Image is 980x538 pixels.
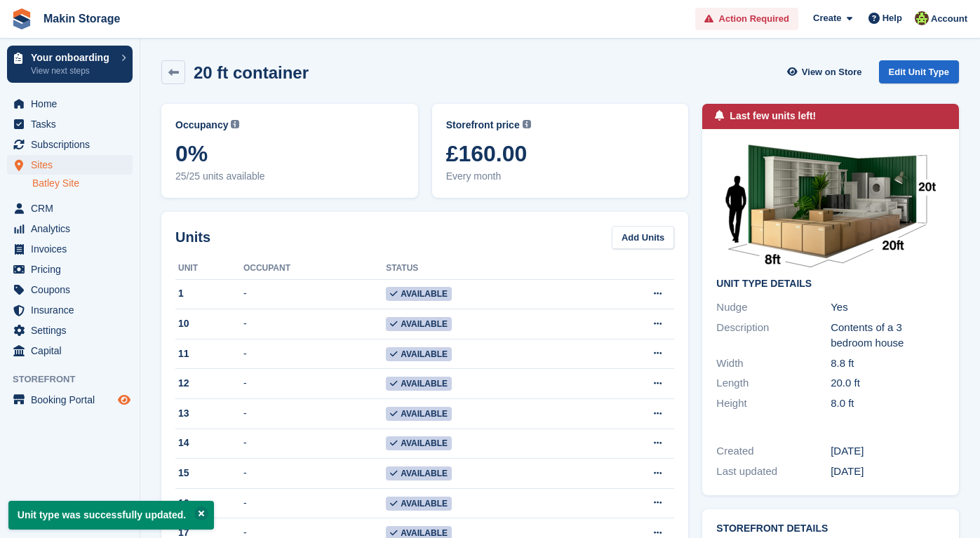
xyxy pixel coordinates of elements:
[716,356,831,372] div: Width
[243,399,386,429] td: -
[7,321,133,340] a: menu
[386,407,452,421] span: Available
[725,143,936,267] img: MakinStorage_V001.png
[831,396,945,412] div: 8.0 ft
[243,309,386,339] td: -
[695,8,798,31] a: Action Required
[175,376,243,391] div: 12
[175,436,243,450] div: 14
[915,11,929,25] img: Makin Storage Team
[243,257,386,280] th: Occupant
[175,347,243,361] div: 11
[7,390,133,410] a: menu
[716,464,831,480] div: Last updated
[813,11,841,25] span: Create
[879,60,959,83] a: Edit Unit Type
[7,239,133,259] a: menu
[523,120,531,128] img: icon-info-grey-7440780725fd019a000dd9b08b2336e03edf1995a4989e88bcd33f0948082b44.svg
[31,280,115,300] span: Coupons
[7,46,133,83] a: Your onboarding View next steps
[175,406,243,421] div: 13
[175,466,243,480] div: 15
[243,488,386,518] td: -
[31,239,115,259] span: Invoices
[31,135,115,154] span: Subscriptions
[7,260,133,279] a: menu
[386,497,452,511] span: Available
[175,227,210,248] h2: Units
[716,278,945,290] h2: Unit Type details
[612,226,674,249] a: Add Units
[716,396,831,412] div: Height
[31,114,115,134] span: Tasks
[175,316,243,331] div: 10
[11,8,32,29] img: stora-icon-8386f47178a22dfd0bd8f6a31ec36ba5ce8667c1dd55bd0f319d3a0aa187defe.svg
[7,155,133,175] a: menu
[716,300,831,316] div: Nudge
[7,219,133,238] a: menu
[31,321,115,340] span: Settings
[386,257,585,280] th: Status
[31,199,115,218] span: CRM
[31,53,114,62] p: Your onboarding
[446,118,520,133] span: Storefront price
[882,11,902,25] span: Help
[386,287,452,301] span: Available
[8,501,214,530] p: Unit type was successfully updated.
[31,260,115,279] span: Pricing
[831,320,945,351] div: Contents of a 3 bedroom house
[7,114,133,134] a: menu
[31,341,115,361] span: Capital
[175,257,243,280] th: Unit
[243,339,386,369] td: -
[831,375,945,391] div: 20.0 ft
[243,369,386,399] td: -
[802,65,862,79] span: View on Store
[175,169,404,184] span: 25/25 units available
[831,443,945,459] div: [DATE]
[7,199,133,218] a: menu
[243,429,386,459] td: -
[31,94,115,114] span: Home
[386,317,452,331] span: Available
[831,464,945,480] div: [DATE]
[31,219,115,238] span: Analytics
[243,279,386,309] td: -
[931,12,967,26] span: Account
[446,169,675,184] span: Every month
[31,390,115,410] span: Booking Portal
[7,341,133,361] a: menu
[386,436,452,450] span: Available
[31,65,114,77] p: View next steps
[194,63,309,82] h2: 20 ft container
[7,94,133,114] a: menu
[175,118,228,133] span: Occupancy
[386,377,452,391] span: Available
[716,375,831,391] div: Length
[13,372,140,386] span: Storefront
[32,177,133,190] a: Batley Site
[38,7,126,30] a: Makin Storage
[446,141,675,166] span: £160.00
[386,347,452,361] span: Available
[175,141,404,166] span: 0%
[831,300,945,316] div: Yes
[7,280,133,300] a: menu
[231,120,239,128] img: icon-info-grey-7440780725fd019a000dd9b08b2336e03edf1995a4989e88bcd33f0948082b44.svg
[716,523,945,534] h2: Storefront Details
[716,443,831,459] div: Created
[831,356,945,372] div: 8.8 ft
[243,459,386,489] td: -
[786,60,868,83] a: View on Store
[31,155,115,175] span: Sites
[7,135,133,154] a: menu
[31,300,115,320] span: Insurance
[175,286,243,301] div: 1
[386,466,452,480] span: Available
[116,391,133,408] a: Preview store
[730,109,816,123] div: Last few units left!
[716,320,831,351] div: Description
[7,300,133,320] a: menu
[719,12,789,26] span: Action Required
